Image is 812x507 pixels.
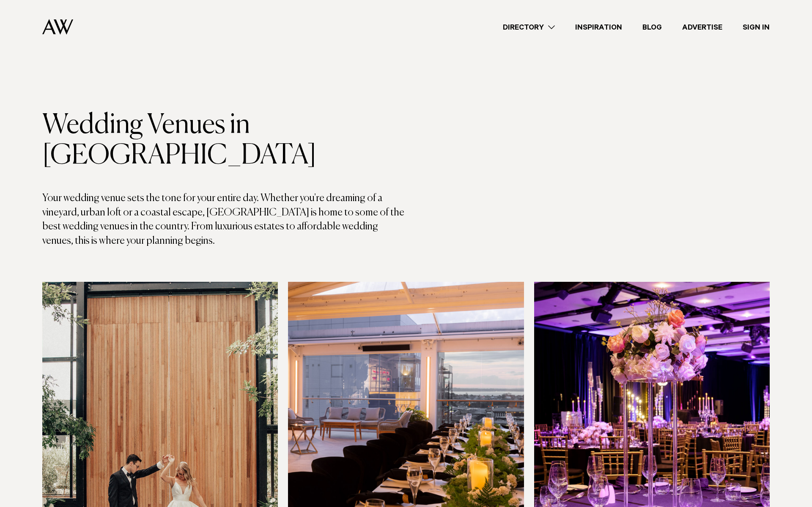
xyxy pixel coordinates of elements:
[732,22,780,33] a: Sign In
[565,22,632,33] a: Inspiration
[42,110,406,171] h1: Wedding Venues in [GEOGRAPHIC_DATA]
[42,19,73,35] img: Auckland Weddings Logo
[493,22,565,33] a: Directory
[632,22,672,33] a: Blog
[672,22,732,33] a: Advertise
[42,191,406,248] p: Your wedding venue sets the tone for your entire day. Whether you're dreaming of a vineyard, urba...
